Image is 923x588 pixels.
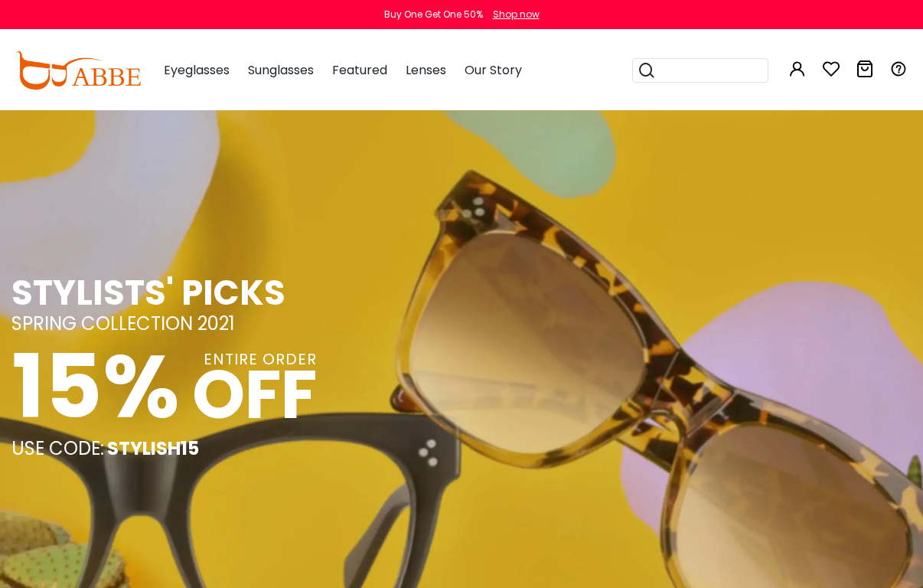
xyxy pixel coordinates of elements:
div: Shop now [493,8,540,21]
div: USE CODE: [11,438,104,459]
div: STYLISTS' PICKS [11,273,912,313]
div: OFF [192,368,317,422]
div: Buy One Get One 50% [384,8,483,21]
div: SPRING COLLECTION 2021 [11,313,912,335]
img: abbeglasses.com [15,51,141,90]
a: Shop now [485,8,540,21]
div: STYLISH15 [107,438,199,459]
div: 15% [11,335,180,438]
span: Lenses [406,61,446,79]
span: Eyeglasses [164,61,230,79]
span: Featured [332,61,387,79]
span: Sunglasses [248,61,314,79]
span: Our Story [465,61,522,79]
